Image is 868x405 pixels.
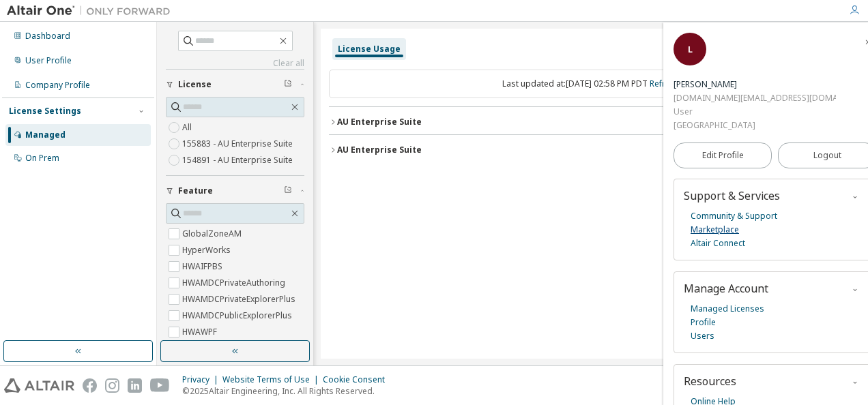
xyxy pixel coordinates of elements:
[25,55,72,66] div: User Profile
[674,142,772,168] a: Edit Profile
[329,70,853,98] div: Last updated at: [DATE] 02:58 PM PDT
[674,91,836,105] div: [DOMAIN_NAME][EMAIL_ADDRESS][DOMAIN_NAME]
[684,374,736,389] span: Resources
[338,44,401,55] div: License Usage
[691,316,716,329] a: Profile
[323,374,393,385] div: Cookie Consent
[105,378,119,393] img: instagram.svg
[691,329,714,343] a: Users
[4,378,74,393] img: altair_logo.svg
[182,307,295,324] label: HWAMDCPublicExplorerPlus
[674,119,836,132] div: [GEOGRAPHIC_DATA]
[182,275,288,291] label: HWAMDCPrivateAuthoring
[182,374,222,385] div: Privacy
[222,374,323,385] div: Website Terms of Use
[813,149,841,162] span: Logout
[182,226,244,242] label: GlobalZoneAM
[182,291,298,307] label: HWAMDCPrivateExplorerPlus
[337,117,422,127] div: AU Enterprise Suite
[182,152,295,168] label: 154891 - AU Enterprise Suite
[182,119,194,136] label: All
[7,4,177,18] img: Altair One
[650,78,680,89] a: Refresh
[337,145,422,155] div: AU Enterprise Suite
[128,378,142,393] img: linkedin.svg
[691,223,739,237] a: Marketplace
[178,185,213,196] span: Feature
[166,58,304,69] a: Clear all
[684,281,768,296] span: Manage Account
[182,136,295,152] label: 155883 - AU Enterprise Suite
[182,324,220,340] label: HWAWPF
[178,79,212,90] span: License
[182,385,393,397] p: © 2025 Altair Engineering, Inc. All Rights Reserved.
[182,258,225,275] label: HWAIFPBS
[25,80,90,91] div: Company Profile
[674,105,836,119] div: User
[329,135,853,165] button: AU Enterprise SuiteLicense ID: 154891
[684,188,780,203] span: Support & Services
[691,237,745,250] a: Altair Connect
[25,31,70,42] div: Dashboard
[284,185,292,196] span: Clear filter
[9,106,81,117] div: License Settings
[691,209,777,223] a: Community & Support
[691,302,764,316] a: Managed Licenses
[83,378,97,393] img: facebook.svg
[182,242,233,258] label: HyperWorks
[166,70,304,100] button: License
[674,78,836,91] div: Liwei Wang
[284,79,292,90] span: Clear filter
[25,153,59,164] div: On Prem
[329,107,853,137] button: AU Enterprise SuiteLicense ID: 155883
[702,150,744,161] span: Edit Profile
[688,44,693,55] span: L
[166,176,304,206] button: Feature
[25,130,66,140] div: Managed
[150,378,170,393] img: youtube.svg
